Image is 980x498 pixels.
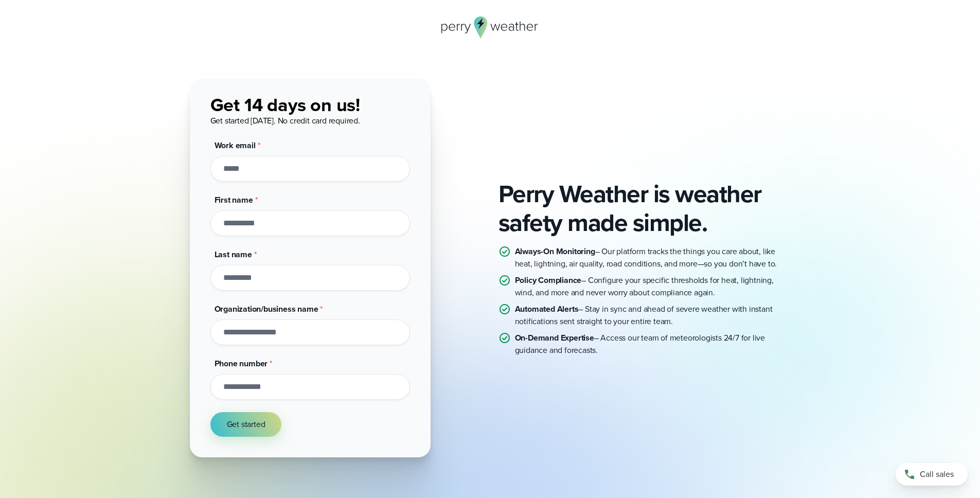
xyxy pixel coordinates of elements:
span: Get started [DATE]. No credit card required. [210,115,360,127]
p: – Our platform tracks the things you care about, like heat, lightning, air quality, road conditio... [515,245,791,270]
span: Get started [227,418,265,431]
strong: On-Demand Expertise [515,332,594,344]
span: First name [215,194,253,206]
span: Get 14 days on us! [210,91,360,118]
strong: Policy Compliance [515,274,582,286]
p: – Access our team of meteorologists 24/7 for live guidance and forecasts. [515,332,791,357]
strong: Always-On Monitoring [515,245,595,257]
a: Call sales [896,463,968,486]
p: – Stay in sync and ahead of severe weather with instant notifications sent straight to your entir... [515,303,791,328]
h2: Perry Weather is weather safety made simple. [498,180,791,237]
button: Get started [210,412,282,437]
span: Organization/business name [215,303,318,315]
span: Work email [215,139,256,151]
p: – Configure your specific thresholds for heat, lightning, wind, and more and never worry about co... [515,274,791,299]
span: Last name [215,248,252,260]
strong: Automated Alerts [515,303,579,315]
span: Call sales [920,468,954,481]
span: Phone number [215,358,268,369]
